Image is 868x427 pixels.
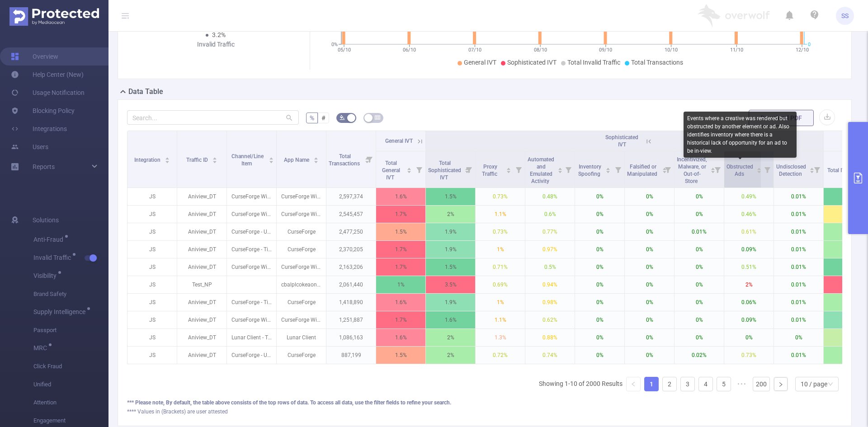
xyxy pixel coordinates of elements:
span: Click Fraud [33,357,108,375]
i: Filter menu [661,151,674,188]
p: 0% [575,311,624,328]
span: Proxy Traffic [482,164,499,177]
p: 2% [426,206,475,223]
p: 0% [625,188,674,205]
i: Filter menu [363,131,376,188]
p: JS [127,329,177,346]
div: Sort [557,166,563,172]
span: Total Transactions [329,153,361,167]
p: Lunar Client [277,329,326,346]
p: 1.5% [426,258,475,276]
i: icon: caret-up [809,166,814,169]
li: Next 5 Pages [735,377,749,391]
p: CurseForge [277,347,326,364]
i: Filter menu [711,151,724,188]
tspan: 06/10 [403,47,416,53]
p: 0.49% [724,188,774,205]
p: 0.61% [724,223,774,240]
tspan: 07/10 [468,47,481,53]
a: Usage Notification [11,84,85,102]
p: 0.51% [724,258,774,276]
i: Filter menu [811,151,823,188]
li: Showing 1-10 of 2000 Results [539,377,623,391]
p: 1.5% [376,223,425,240]
p: CurseForge Windows - Tier 2 - 300x250 inside 400x600 [227,311,276,328]
div: *** Please note, By default, the table above consists of the top rows of data. To access all data... [127,399,842,407]
p: 3.5% [426,276,475,293]
p: 0% [675,294,724,311]
p: 0% [575,258,624,276]
span: Sophisticated IVT [507,59,557,66]
a: Blocking Policy [11,102,75,120]
p: Aniview_DT [177,258,226,276]
div: Invalid Traffic [173,40,258,49]
a: 4 [699,377,712,391]
p: 1.5% [376,347,425,364]
a: 200 [753,377,769,391]
span: Anti-Fraud [33,236,66,243]
div: Sort [506,166,511,172]
span: Solutions [33,211,59,229]
p: JS [127,206,177,223]
button: Download PDF [749,110,814,126]
i: icon: caret-down [606,169,611,172]
span: Total Transactions [631,59,683,66]
div: Sort [269,156,274,161]
p: 1,418,890 [326,294,376,311]
a: Help Center (New) [11,66,84,84]
p: Aniview_DT [177,311,226,328]
i: Filter menu [612,151,624,188]
p: Lunar Client - Tier 2 - 400x300 [227,329,276,346]
p: 0.62% [525,311,575,328]
p: 0.01% [774,206,823,223]
p: 0.69% [476,276,525,293]
p: CurseForge - US - 400x300 inside 400x600 - Domain [227,223,276,240]
span: Falsified or Manipulated [627,164,659,177]
p: 1.6% [426,311,475,328]
p: JS [127,294,177,311]
p: CurseForge Windows - Tier 2 - 400x300 inside 400x600 [227,206,276,223]
p: 0.48% [525,188,575,205]
i: icon: caret-down [557,169,562,172]
img: Protected Media [9,7,99,26]
tspan: 12/10 [795,47,808,53]
li: Previous Page [626,377,641,391]
p: 0% [675,258,724,276]
span: ••• [735,377,749,391]
p: 0% [575,206,624,223]
p: 1.1% [476,206,525,223]
p: 2,545,457 [326,206,376,223]
p: 1.7% [376,258,425,276]
p: 887,199 [326,347,376,364]
p: 2,370,205 [326,241,376,258]
p: 0% [575,223,624,240]
li: 200 [753,377,770,391]
p: 1.7% [376,311,425,328]
input: Search... [127,110,299,125]
p: 0% [675,206,724,223]
a: 2 [663,377,676,391]
div: Sort [710,166,716,172]
tspan: 08/10 [533,47,547,53]
span: Unified [33,375,108,394]
p: Aniview_DT [177,294,226,311]
p: JS [127,276,177,293]
p: 0% [625,276,674,293]
span: MRC [33,345,50,351]
span: % [310,114,314,122]
a: Integrations [11,120,67,138]
i: icon: caret-down [165,160,170,162]
tspan: 09/10 [599,47,612,53]
tspan: 10/10 [665,47,678,53]
i: icon: caret-down [506,169,511,172]
p: 1% [476,241,525,258]
span: General IVT [385,138,413,144]
i: icon: caret-up [557,166,562,169]
li: 4 [698,377,713,391]
p: 0.02% [675,347,724,364]
div: Sort [165,156,170,161]
span: Automated and Emulated Activity [528,156,554,184]
span: Inventory Spoofing [578,164,602,177]
i: icon: caret-down [212,160,217,162]
p: 0.09% [724,311,774,328]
